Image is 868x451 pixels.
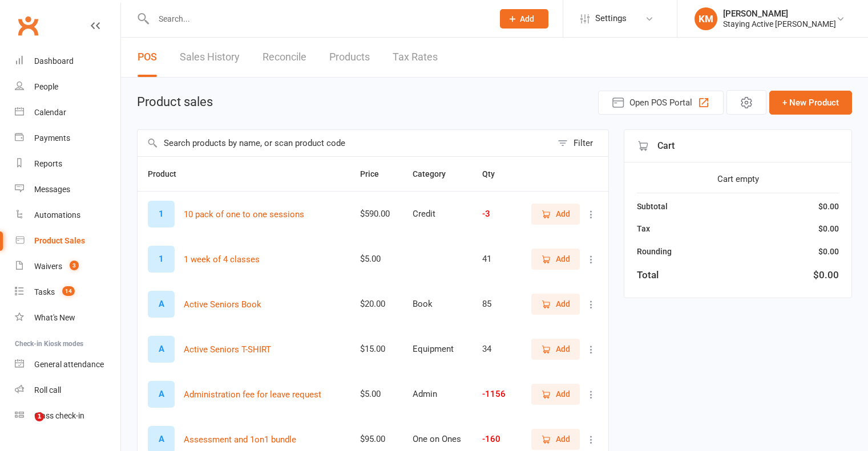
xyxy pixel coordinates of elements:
[184,343,271,356] button: Active Seniors T-SHIRT
[34,236,85,245] div: Product Sales
[148,169,189,178] span: Product
[148,336,175,363] div: Set product image
[556,433,570,445] span: Add
[15,305,120,331] a: What's New
[15,254,120,279] a: Waivers 3
[637,245,672,258] div: Rounding
[360,254,392,264] div: $5.00
[34,133,70,143] div: Payments
[34,56,74,66] div: Dashboard
[148,167,189,181] button: Product
[184,298,261,311] button: Active Seniors Book
[329,38,370,77] a: Products
[15,74,120,100] a: People
[15,177,120,202] a: Messages
[34,185,70,194] div: Messages
[15,202,120,228] a: Automations
[360,169,391,178] span: Price
[482,299,508,309] div: 85
[552,130,608,156] button: Filter
[180,38,240,77] a: Sales History
[413,389,462,399] div: Admin
[263,38,306,77] a: Reconcile
[15,403,120,429] a: Class kiosk mode
[556,388,570,400] span: Add
[574,136,593,150] div: Filter
[138,38,157,77] a: POS
[137,95,213,109] h1: Product sales
[637,172,839,186] div: Cart empty
[34,82,58,91] div: People
[482,254,508,264] div: 41
[413,209,462,219] div: Credit
[818,222,839,235] div: $0.00
[148,291,175,318] div: Set product image
[15,279,120,305] a: Tasks 14
[138,130,552,156] input: Search products by name, or scan product code
[34,108,66,117] div: Calendar
[184,433,296,446] button: Assessment and 1on1 bundle
[62,286,75,296] span: 14
[629,96,692,109] span: Open POS Portal
[413,344,462,354] div: Equipment
[769,91,852,115] button: + New Product
[15,228,120,254] a: Product Sales
[35,412,44,421] span: 1
[818,245,839,258] div: $0.00
[531,429,580,449] button: Add
[184,388,321,401] button: Administration fee for leave request
[637,200,668,213] div: Subtotal
[482,389,508,399] div: -1156
[413,299,462,309] div: Book
[723,19,836,29] div: Staying Active [PERSON_NAME]
[556,208,570,220] span: Add
[15,151,120,177] a: Reports
[14,11,42,40] a: Clubworx
[34,210,80,220] div: Automations
[413,167,458,181] button: Category
[413,169,458,178] span: Category
[11,412,39,440] iframe: Intercom live chat
[360,209,392,219] div: $590.00
[637,222,650,235] div: Tax
[150,11,485,27] input: Search...
[393,38,438,77] a: Tax Rates
[531,249,580,269] button: Add
[34,287,55,296] div: Tasks
[598,91,724,115] button: Open POS Portal
[723,9,836,19] div: [PERSON_NAME]
[15,48,120,74] a: Dashboard
[34,360,104,369] div: General attendance
[184,253,260,266] button: 1 week of 4 classes
[360,344,392,354] div: $15.00
[15,100,120,125] a: Calendar
[531,294,580,314] button: Add
[482,344,508,354] div: 34
[34,159,62,168] div: Reports
[624,130,851,162] div: Cart
[360,389,392,399] div: $5.00
[482,434,508,444] div: -160
[148,246,175,273] div: Set product image
[520,14,534,23] span: Add
[482,169,507,178] span: Qty
[531,204,580,224] button: Add
[818,200,839,213] div: $0.00
[70,261,79,270] span: 3
[531,339,580,359] button: Add
[413,434,462,444] div: One on Ones
[148,201,175,227] div: Set product image
[637,267,659,283] div: Total
[15,352,120,377] a: General attendance kiosk mode
[556,298,570,310] span: Add
[148,381,175,408] div: Set product image
[15,377,120,403] a: Roll call
[360,299,392,309] div: $20.00
[34,262,62,271] div: Waivers
[595,6,627,31] span: Settings
[531,384,580,404] button: Add
[813,267,839,283] div: $0.00
[184,208,304,221] button: 10 pack of one to one sessions
[34,313,75,322] div: What's New
[482,167,507,181] button: Qty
